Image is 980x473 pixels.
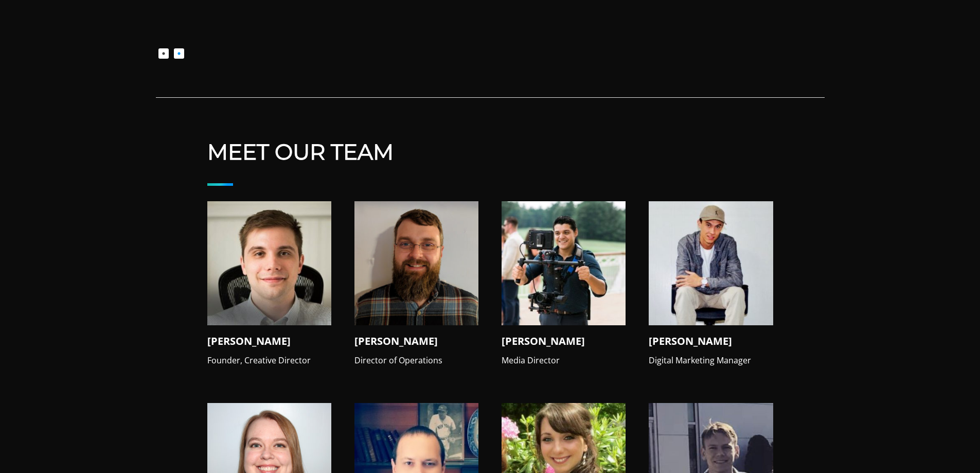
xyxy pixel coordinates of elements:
a: V12 Marketing Team [PERSON_NAME] Founder, Creative Director [207,201,331,367]
a: V12 Marketing Team [PERSON_NAME] Media Director [502,201,626,367]
h4: [PERSON_NAME] [649,334,773,349]
button: 1 of 2 [158,48,169,59]
img: V12 Marketing Team [649,201,773,325]
p: Director of Operations [354,354,478,367]
p: Founder, Creative Director [207,354,331,367]
button: 2 of 2 [174,48,184,59]
h2: Meet Our Team [207,139,773,165]
h4: [PERSON_NAME] [207,334,331,349]
p: Digital Marketing Manager [649,354,773,367]
img: V12 Marketing Concord NH Social Media Marketing Agency [354,201,478,325]
img: V12 Marketing Team [207,201,331,325]
img: V12 Marketing Team [502,201,626,325]
iframe: Chat Widget [795,354,980,473]
a: V12 Marketing Concord NH Social Media Marketing Agency [PERSON_NAME] Director of Operations [354,201,478,367]
h4: [PERSON_NAME] [502,334,626,349]
h4: [PERSON_NAME] [354,334,478,349]
a: V12 Marketing Team [PERSON_NAME] Digital Marketing Manager [649,201,773,367]
p: Media Director [502,354,626,367]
